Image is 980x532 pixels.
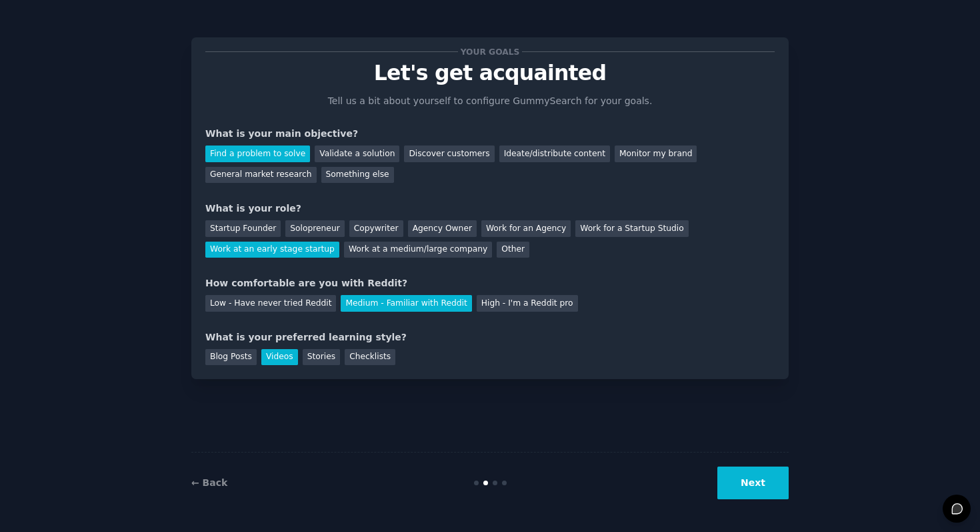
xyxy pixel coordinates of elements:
div: Work for a Startup Studio [575,220,688,237]
div: Startup Founder [205,220,281,237]
div: High - I'm a Reddit pro [477,295,578,312]
div: Work for an Agency [481,220,571,237]
div: General market research [205,167,317,184]
div: Something else [321,167,394,184]
div: Validate a solution [315,146,399,162]
p: Let's get acquainted [205,61,775,85]
div: What is your role? [205,202,775,216]
div: Ideate/distribute content [499,146,610,162]
button: Next [717,467,789,499]
div: Videos [261,349,298,366]
div: Medium - Familiar with Reddit [341,295,471,312]
div: Work at an early stage startup [205,242,339,258]
div: Find a problem to solve [205,146,310,162]
div: Other [497,242,529,258]
div: Solopreneur [285,220,344,237]
div: Copywriter [349,220,403,237]
div: Low - Have never tried Reddit [205,295,336,312]
div: Blog Posts [205,349,257,366]
div: What is your main objective? [205,127,775,141]
a: ← Back [191,477,227,488]
p: Tell us a bit about yourself to configure GummySearch for your goals. [322,94,658,108]
div: Stories [303,349,340,366]
div: Agency Owner [408,220,477,237]
div: What is your preferred learning style? [205,330,775,344]
div: How comfortable are you with Reddit? [205,276,775,290]
span: Your goals [458,45,522,59]
div: Work at a medium/large company [344,242,492,258]
div: Checklists [345,349,395,366]
div: Discover customers [404,146,494,162]
div: Monitor my brand [615,146,697,162]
